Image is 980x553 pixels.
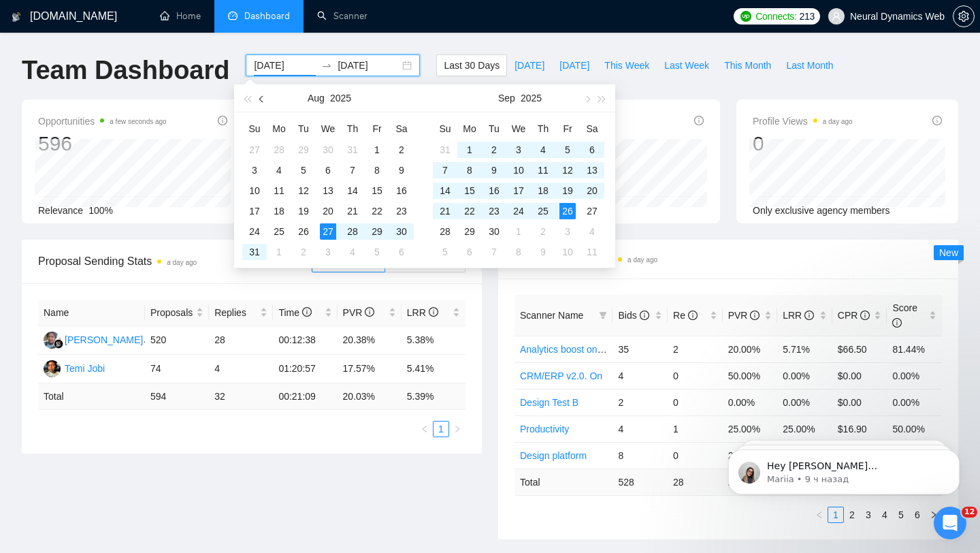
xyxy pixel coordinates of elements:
[437,142,453,158] div: 31
[437,203,453,219] div: 21
[559,142,576,158] div: 5
[278,307,311,318] span: Time
[246,142,263,158] div: 27
[271,183,287,199] div: 11
[407,307,438,318] span: LRR
[860,311,870,320] span: info-circle
[402,355,465,383] td: 5.41%
[584,162,600,178] div: 13
[393,142,410,158] div: 2
[521,84,542,112] button: 2025
[694,116,704,125] span: info-circle
[271,162,287,178] div: 4
[246,223,263,240] div: 24
[38,131,167,157] div: 596
[832,12,841,21] span: user
[580,140,604,160] td: 2025-09-06
[291,140,316,160] td: 2025-07-29
[59,39,234,253] span: Hey [PERSON_NAME][EMAIL_ADDRESS][DOMAIN_NAME], Looks like your Upwork agency ValsyDev 🤖 AI Platfo...
[271,142,287,158] div: 28
[369,223,385,240] div: 29
[218,116,227,125] span: info-circle
[953,11,975,22] a: setting
[934,507,966,539] iframe: Intercom live chat
[344,142,361,158] div: 31
[271,203,287,219] div: 18
[365,242,389,262] td: 2025-09-05
[461,183,478,199] div: 15
[724,58,771,73] span: This Month
[340,221,365,242] td: 2025-08-28
[389,140,414,160] td: 2025-08-02
[498,84,515,112] button: Sep
[514,58,544,73] span: [DATE]
[433,421,449,437] li: 1
[340,201,365,221] td: 2025-08-21
[753,205,890,216] span: Only exclusive agency members
[145,355,209,383] td: 74
[604,58,649,73] span: This Week
[302,307,312,317] span: info-circle
[800,9,815,24] span: 213
[145,326,209,355] td: 520
[531,201,555,221] td: 2025-09-25
[433,180,457,201] td: 2025-09-14
[273,326,337,355] td: 00:12:38
[44,360,61,377] img: T
[520,370,602,381] a: CRM/ERP v2.0. On
[657,54,717,76] button: Last Week
[555,160,580,180] td: 2025-09-12
[340,160,365,180] td: 2025-08-07
[244,10,290,22] span: Dashboard
[580,160,604,180] td: 2025-09-13
[320,203,336,219] div: 20
[65,332,143,347] div: [PERSON_NAME]
[369,183,385,199] div: 15
[482,140,506,160] td: 2025-09-02
[437,223,453,240] div: 28
[584,183,600,199] div: 20
[482,180,506,201] td: 2025-09-16
[429,307,438,317] span: info-circle
[340,180,365,201] td: 2025-08-14
[939,247,958,258] span: New
[953,5,975,27] button: setting
[316,201,340,221] td: 2025-08-20
[433,140,457,160] td: 2025-08-31
[246,203,263,219] div: 17
[457,201,482,221] td: 2025-09-22
[44,332,61,349] img: AS
[267,221,291,242] td: 2025-08-25
[823,118,853,125] time: a day ago
[627,256,657,264] time: a day ago
[365,140,389,160] td: 2025-08-01
[520,397,578,408] a: Design Test B
[393,203,410,219] div: 23
[433,201,457,221] td: 2025-09-21
[344,223,361,240] div: 28
[291,160,316,180] td: 2025-08-05
[389,242,414,262] td: 2025-09-06
[365,160,389,180] td: 2025-08-08
[316,160,340,180] td: 2025-08-06
[330,84,351,112] button: 2025
[506,180,531,201] td: 2025-09-17
[618,310,649,321] span: Bids
[316,242,340,262] td: 2025-09-03
[559,162,576,178] div: 12
[343,307,375,318] span: PVR
[664,58,709,73] span: Last Week
[486,244,502,260] div: 7
[340,242,365,262] td: 2025-09-04
[273,355,337,383] td: 01:20:57
[531,118,555,140] th: Th
[389,180,414,201] td: 2025-08-16
[892,318,902,328] span: info-circle
[393,183,410,199] div: 16
[291,221,316,242] td: 2025-08-26
[291,242,316,262] td: 2025-09-02
[242,140,267,160] td: 2025-07-27
[953,11,974,22] span: setting
[433,118,457,140] th: Su
[584,203,600,219] div: 27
